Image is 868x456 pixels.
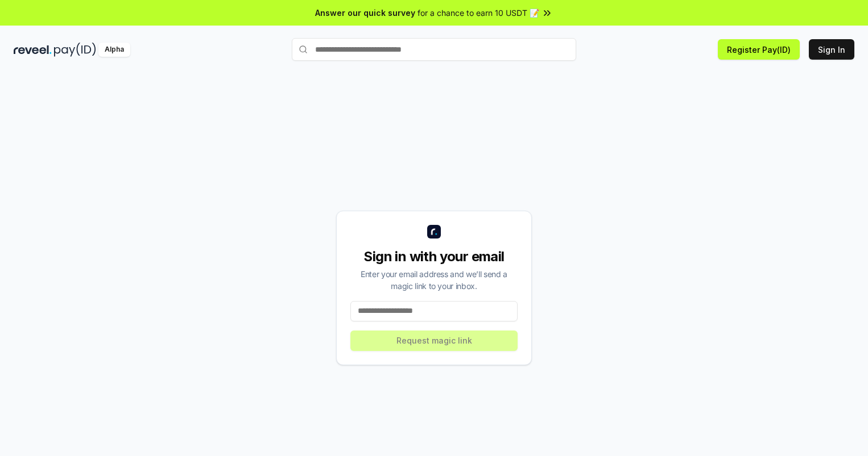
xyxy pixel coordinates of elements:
div: Alpha [98,43,130,57]
span: for a chance to earn 10 USDT 📝 [418,7,539,19]
img: reveel_dark [14,43,52,57]
button: Sign In [809,39,854,60]
div: Sign in with your email [350,248,518,266]
span: Answer our quick survey [315,7,415,19]
img: pay_id [54,43,96,57]
button: Register Pay(ID) [718,39,800,60]
div: Enter your email address and we’ll send a magic link to your inbox. [350,268,518,292]
img: logo_small [427,225,441,239]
